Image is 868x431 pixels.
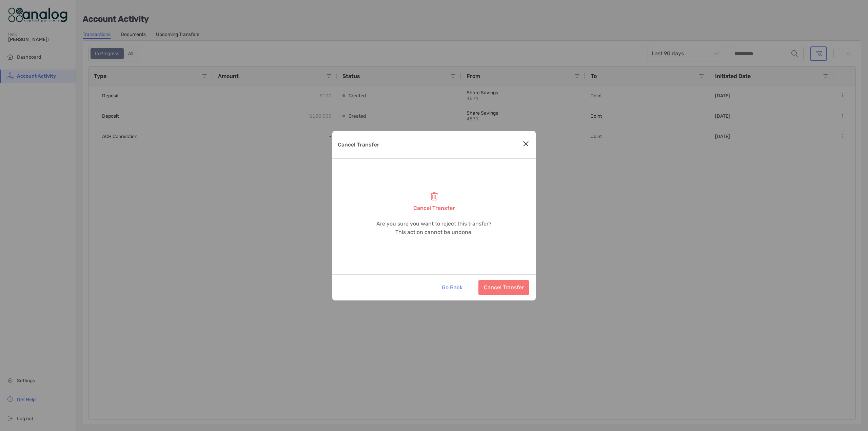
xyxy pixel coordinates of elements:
button: Close modal [521,139,531,149]
button: Go Back [436,280,468,295]
p: Are you sure you want to reject this transfer? This action cannot be undone. [376,219,492,236]
p: Cancel Transfer [413,204,455,212]
div: Cancel Transfer [332,131,536,300]
p: Cancel Transfer [338,140,379,149]
button: Cancel Transfer [478,280,529,295]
